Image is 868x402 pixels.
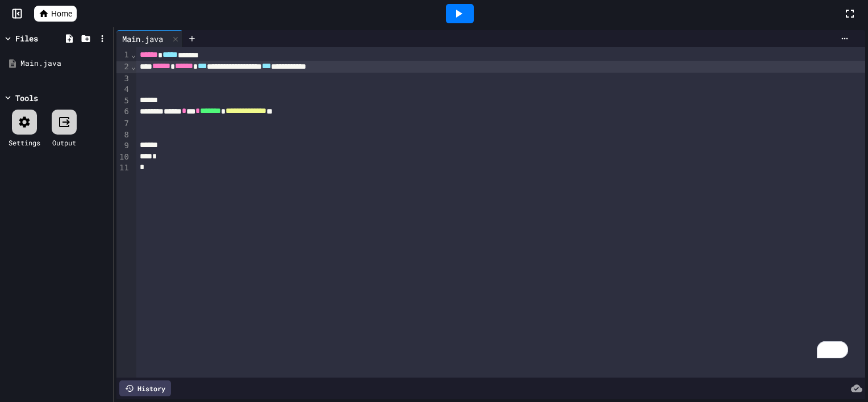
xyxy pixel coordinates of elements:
[131,50,136,59] span: Fold line
[52,137,76,148] div: Output
[116,84,131,95] div: 4
[820,357,857,391] iframe: chat widget
[116,73,131,85] div: 3
[131,62,136,71] span: Fold line
[15,32,38,44] div: Files
[774,307,857,355] iframe: chat widget
[34,6,77,22] a: Home
[116,118,131,129] div: 7
[116,61,131,73] div: 2
[116,30,183,47] div: Main.java
[136,47,865,378] div: To enrich screen reader interactions, please activate Accessibility in Grammarly extension settings
[51,8,72,19] span: Home
[116,95,131,107] div: 5
[20,58,109,69] div: Main.java
[116,49,131,61] div: 1
[15,92,38,104] div: Tools
[116,106,131,118] div: 6
[9,137,40,148] div: Settings
[116,129,131,141] div: 8
[116,152,131,163] div: 10
[116,33,169,45] div: Main.java
[116,162,131,174] div: 11
[119,380,171,396] div: History
[116,140,131,152] div: 9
